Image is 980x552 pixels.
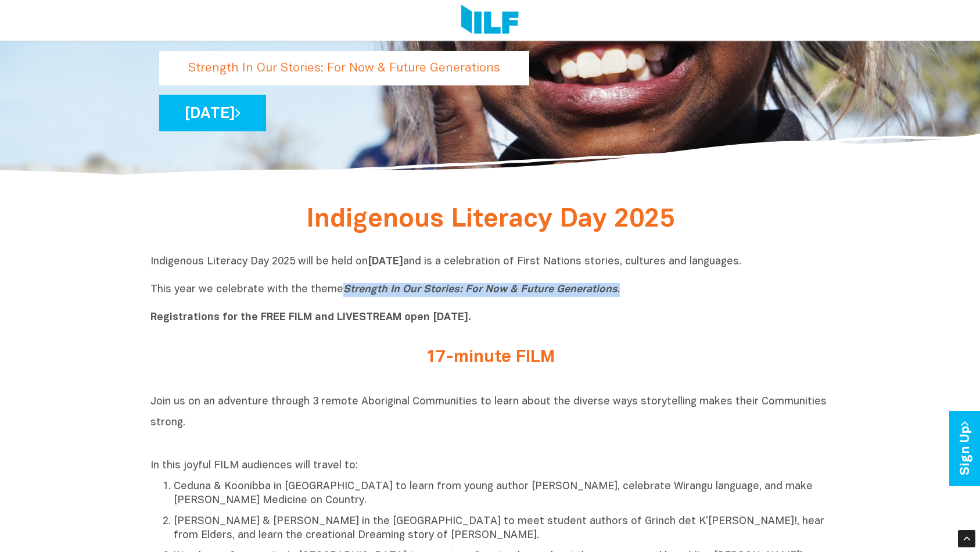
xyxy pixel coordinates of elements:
p: Strength In Our Stories: For Now & Future Generations [159,51,529,85]
div: Scroll Back to Top [958,530,975,547]
b: Registrations for the FREE FILM and LIVESTREAM open [DATE]. [150,313,471,322]
p: [PERSON_NAME] & [PERSON_NAME] in the [GEOGRAPHIC_DATA] to meet student authors of Grinch det K’[P... [174,515,830,543]
p: Indigenous Literacy Day 2025 will be held on and is a celebration of First Nations stories, cultu... [150,255,830,325]
p: In this joyful FILM audiences will travel to: [150,459,830,473]
b: [DATE] [368,257,403,267]
p: Ceduna & Koonibba in [GEOGRAPHIC_DATA] to learn from young author [PERSON_NAME], celebrate Wirang... [174,480,830,508]
a: [DATE] [159,95,266,131]
i: Strength In Our Stories: For Now & Future Generations [343,285,618,295]
span: Join us on an adventure through 3 remote Aboriginal Communities to learn about the diverse ways s... [150,397,827,428]
span: Indigenous Literacy Day 2025 [306,208,674,232]
img: Logo [461,5,519,36]
h2: 17-minute FILM [272,348,708,367]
